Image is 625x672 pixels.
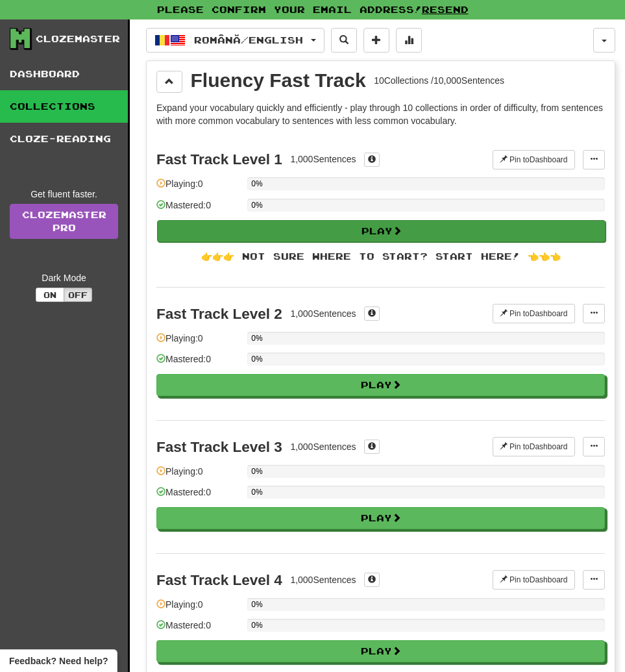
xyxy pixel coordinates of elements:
div: 1,000 Sentences [290,307,356,320]
a: Resend [422,4,469,15]
a: ClozemasterPro [10,204,118,239]
div: Clozemaster [36,32,120,45]
div: 1,000 Sentences [290,153,356,166]
button: Play [157,220,606,242]
div: Playing: 0 [156,598,241,619]
div: Fast Track Level 3 [156,439,282,455]
div: Mastered: 0 [156,619,241,640]
button: Add sentence to collection [363,28,389,53]
div: Mastered: 0 [156,486,241,507]
div: Get fluent faster. [10,188,118,201]
div: Fluency Fast Track [191,71,366,90]
button: Pin toDashboard [493,570,575,590]
button: Play [156,640,605,662]
button: Play [156,374,605,396]
div: Dark Mode [10,271,118,284]
div: Fast Track Level 4 [156,572,282,588]
span: Română / English [194,34,303,45]
button: Play [156,507,605,529]
button: On [36,288,64,302]
button: Pin toDashboard [493,150,575,169]
div: Mastered: 0 [156,353,241,374]
button: Off [64,288,92,302]
div: Playing: 0 [156,465,241,486]
button: Pin toDashboard [493,304,575,323]
div: Fast Track Level 1 [156,151,282,168]
div: Playing: 0 [156,177,241,199]
button: More stats [396,28,422,53]
div: 10 Collections / 10,000 Sentences [374,74,504,87]
button: Pin toDashboard [493,437,575,456]
div: Playing: 0 [156,332,241,353]
p: Expand your vocabulary quickly and efficiently - play through 10 collections in order of difficul... [156,101,605,127]
div: 1,000 Sentences [290,573,356,586]
div: Mastered: 0 [156,199,241,220]
span: Open feedback widget [9,654,108,667]
button: Română/English [146,28,325,53]
button: Search sentences [331,28,357,53]
div: 👉👉👉 Not sure where to start? Start here! 👈👈👈 [156,250,605,263]
div: Fast Track Level 2 [156,306,282,322]
div: 1,000 Sentences [290,440,356,453]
